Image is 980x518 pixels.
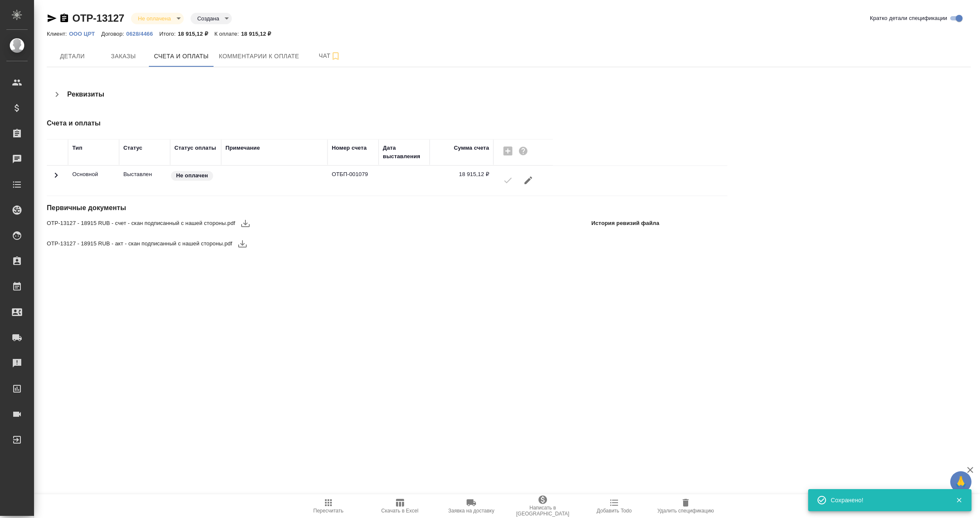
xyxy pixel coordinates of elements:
[126,31,160,37] p: 0628/4466
[383,144,425,161] div: Дата выставления
[241,31,278,37] p: 18 915,12 ₽
[69,30,101,37] a: OOO ЦРТ
[831,496,943,504] div: Сохранено!
[68,166,119,196] td: Основной
[178,31,214,37] p: 18 915,12 ₽
[176,171,208,180] p: Не оплачен
[591,219,659,228] p: История ревизий файла
[131,13,183,24] div: Не оплачена
[950,496,968,504] button: Закрыть
[126,30,160,37] a: 0628/4466
[214,31,241,37] p: К оплате:
[123,144,142,152] div: Статус
[67,89,104,100] h4: Реквизиты
[47,118,663,128] h4: Счета и оплаты
[225,144,260,152] div: Примечание
[160,31,178,37] p: Итого:
[332,144,367,152] div: Номер счета
[47,219,235,228] span: OTP-13127 - 18915 RUB - счет - скан подписанный с нашей стороны.pdf
[219,51,299,62] span: Комментарии к оплате
[954,473,968,491] span: 🙏
[103,51,144,62] span: Заказы
[430,166,493,196] td: 18 915,12 ₽
[195,15,222,22] button: Создана
[191,13,232,24] div: Не оплачена
[47,203,663,213] h4: Первичные документы
[47,31,69,37] p: Клиент:
[328,166,379,196] td: ОТБП-001079
[154,51,209,62] span: Счета и оплаты
[950,471,971,492] button: 🙏
[454,144,489,152] div: Сумма счета
[135,15,173,22] button: Не оплачена
[174,144,216,152] div: Статус оплаты
[52,51,93,62] span: Детали
[123,170,166,179] p: Все изменения в спецификации заблокированы
[59,13,69,23] button: Скопировать ссылку
[518,170,538,191] button: Редактировать
[69,31,101,37] p: OOO ЦРТ
[101,31,126,37] p: Договор:
[51,175,61,182] span: Toggle Row Expanded
[47,13,57,23] button: Скопировать ссылку для ЯМессенджера
[47,239,232,248] span: OTP-13127 - 18915 RUB - акт - скан подписанный с нашей стороны.pdf
[72,12,124,24] a: OTP-13127
[870,14,947,23] span: Кратко детали спецификации
[72,144,83,152] div: Тип
[330,51,341,61] svg: Подписаться
[309,51,350,61] span: Чат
